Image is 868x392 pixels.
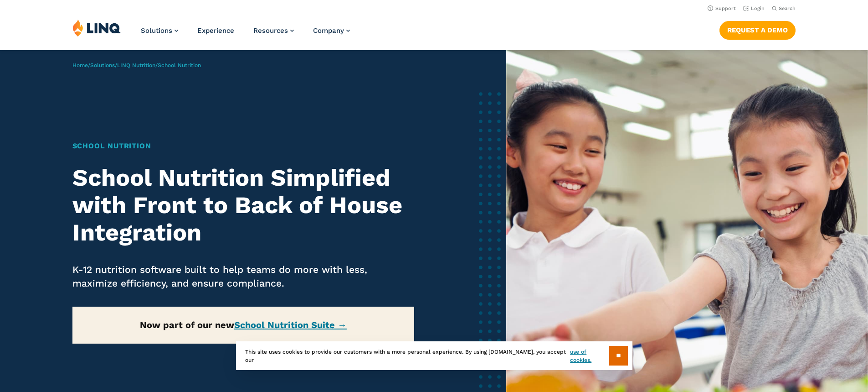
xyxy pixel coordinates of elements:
[141,26,172,35] span: Solutions
[253,26,294,35] a: Resources
[313,26,344,35] span: Company
[158,62,201,68] span: School Nutrition
[141,26,178,35] a: Solutions
[72,62,201,68] span: / / /
[72,62,88,68] a: Home
[197,26,234,35] a: Experience
[779,5,796,11] span: Search
[570,348,609,364] a: use of cookies.
[140,319,347,330] strong: Now part of our new
[141,19,350,49] nav: Primary Navigation
[719,21,796,39] a: Request a Demo
[253,26,288,35] span: Resources
[313,26,350,35] a: Company
[236,341,632,370] div: This site uses cookies to provide our customers with a more personal experience. By using [DOMAIN...
[743,5,765,11] a: Login
[90,62,115,68] a: Solutions
[772,5,796,12] button: Open Search Bar
[719,19,796,39] nav: Button Navigation
[72,164,415,246] h2: School Nutrition Simplified with Front to Back of House Integration
[117,62,155,68] a: LINQ Nutrition
[72,263,415,290] p: K-12 nutrition software built to help teams do more with less, maximize efficiency, and ensure co...
[72,19,121,37] img: LINQ | K‑12 Software
[234,319,347,330] a: School Nutrition Suite →
[72,141,415,152] h1: School Nutrition
[708,5,736,11] a: Support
